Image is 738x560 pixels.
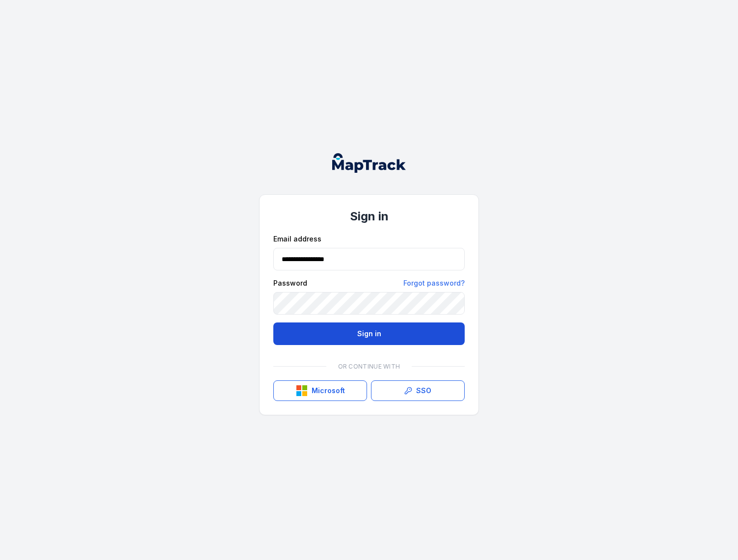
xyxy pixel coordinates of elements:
[316,153,422,173] nav: Global
[273,209,465,224] h1: Sign in
[273,278,307,288] label: Password
[273,357,465,376] div: Or continue with
[273,322,465,345] button: Sign in
[273,234,321,244] label: Email address
[403,278,465,288] a: Forgot password?
[371,380,465,401] a: SSO
[273,380,367,401] button: Microsoft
